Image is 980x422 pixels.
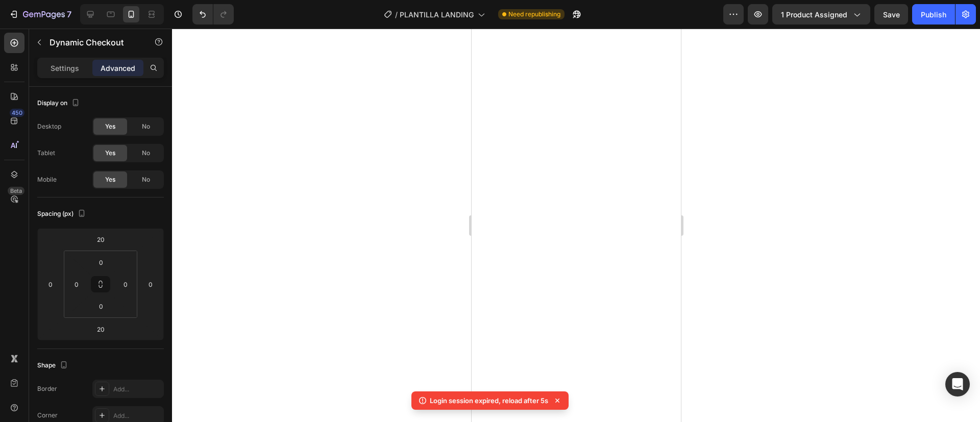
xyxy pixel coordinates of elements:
[67,8,71,20] p: 7
[91,255,111,270] input: 0px
[945,372,970,396] div: Open Intercom Messenger
[90,321,111,337] input: 20
[37,411,58,420] div: Corner
[912,4,955,24] button: Publish
[400,9,474,20] span: PLANTILLA LANDING
[37,96,82,110] div: Display on
[105,148,115,158] span: Yes
[37,359,70,373] div: Shape
[101,63,135,73] p: Advanced
[921,9,946,20] div: Publish
[37,207,88,221] div: Spacing (px)
[43,277,58,292] input: 0
[142,148,150,158] span: No
[113,411,161,420] div: Add...
[69,277,84,292] input: 0px
[90,232,111,247] input: 20
[395,9,398,20] span: /
[50,36,136,48] p: Dynamic Checkout
[37,122,61,131] div: Desktop
[192,4,234,24] div: Undo/Redo
[142,122,150,131] span: No
[472,29,681,422] iframe: Design area
[105,122,115,131] span: Yes
[8,187,24,195] div: Beta
[105,175,115,184] span: Yes
[142,175,150,184] span: No
[37,384,57,393] div: Border
[37,148,55,158] div: Tablet
[508,10,560,19] span: Need republishing
[37,175,57,184] div: Mobile
[91,299,111,314] input: 0px
[772,4,870,24] button: 1 product assigned
[143,277,158,292] input: 0
[430,395,548,406] p: Login session expired, reload after 5s
[10,109,24,117] div: 450
[874,4,908,24] button: Save
[883,10,900,19] span: Save
[118,277,133,292] input: 0px
[51,63,79,73] p: Settings
[113,385,161,394] div: Add...
[4,4,76,24] button: 7
[781,9,847,20] span: 1 product assigned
